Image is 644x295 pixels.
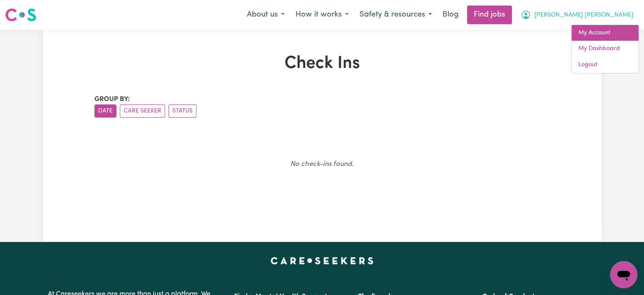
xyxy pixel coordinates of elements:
[572,57,638,73] a: Logout
[437,6,464,24] a: Blog
[5,5,36,25] a: Careseekers logo
[571,25,639,73] div: My Account
[94,104,116,118] button: sort invoices by date
[271,257,373,264] a: Careseekers home page
[354,6,437,24] button: Safety & resources
[534,11,633,20] span: [PERSON_NAME] [PERSON_NAME]
[94,96,130,103] span: Group by:
[241,6,290,24] button: About us
[572,41,638,57] a: My Dashboard
[515,6,639,24] button: My Account
[467,6,512,24] a: Find jobs
[5,7,36,22] img: Careseekers logo
[169,104,196,118] button: sort invoices by paid status
[572,25,638,41] a: My Account
[94,53,550,74] h1: Check Ins
[120,104,165,118] button: sort invoices by care seeker
[610,261,637,288] iframe: Button to launch messaging window
[290,6,354,24] button: How it works
[290,160,354,168] em: No check-ins found.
